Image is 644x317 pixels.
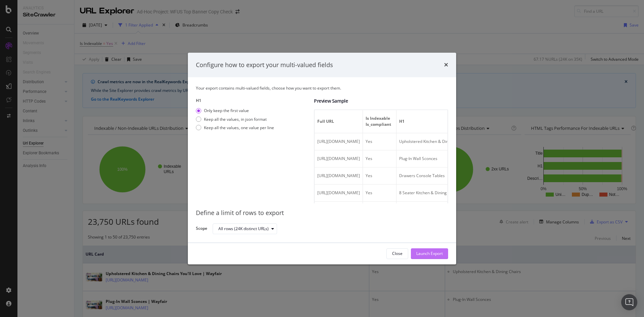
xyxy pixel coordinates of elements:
[218,227,269,231] div: All rows (24K distinct URLs)
[363,151,396,168] td: Yes
[317,119,358,125] span: Full URL
[317,139,360,145] span: https://www.wayfair.com/furniture/sb1/upholstered-kitchen-dining-chairs-c46130-a131773~442261.html
[399,190,468,196] span: 8 Seater Kitchen & Dining Room Sets
[317,173,360,179] span: https://www.wayfair.com/furniture/sb1/drawers-console-tables-c414605-a149084~484967.html
[196,116,274,122] div: Keep all the values, in json format
[196,209,448,218] div: Define a limit of rows to export
[444,61,448,69] div: times
[317,190,360,196] span: https://www.wayfair.com/furniture/sb1/seats-8-kitchen-dining-room-sets-c46025-a125321~399030.html
[399,119,496,125] span: H1
[196,108,274,114] div: Only keep the first value
[399,139,467,145] span: Upholstered Kitchen & Dining Chairs
[621,294,637,310] div: Open Intercom Messenger
[363,168,396,185] td: Yes
[399,173,445,179] span: Drawers Console Tables
[204,108,249,114] div: Only keep the first value
[386,248,408,259] button: Close
[314,98,448,105] div: Preview Sample
[213,223,277,234] button: All rows (24K distinct URLs)
[411,248,448,259] button: Launch Export
[204,116,267,122] div: Keep all the values, in json format
[196,61,333,69] div: Configure how to export your multi-valued fields
[204,125,274,130] div: Keep all the values, one value per line
[363,185,396,202] td: Yes
[317,156,360,162] span: https://www.wayfair.com/lighting/sb1/plug-in-wall-sconces-c416508-a76655~280658.html
[366,116,392,128] span: Is Indexable Is_compliant
[363,202,396,219] td: Yes
[416,251,443,257] div: Launch Export
[196,85,448,91] div: Your export contains multi-valued fields, choose how you want to export them.
[363,134,396,151] td: Yes
[196,98,309,104] label: H1
[399,156,437,162] span: Plug-In Wall Sconces
[392,251,402,257] div: Close
[188,53,456,265] div: modal
[196,225,207,233] label: Scope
